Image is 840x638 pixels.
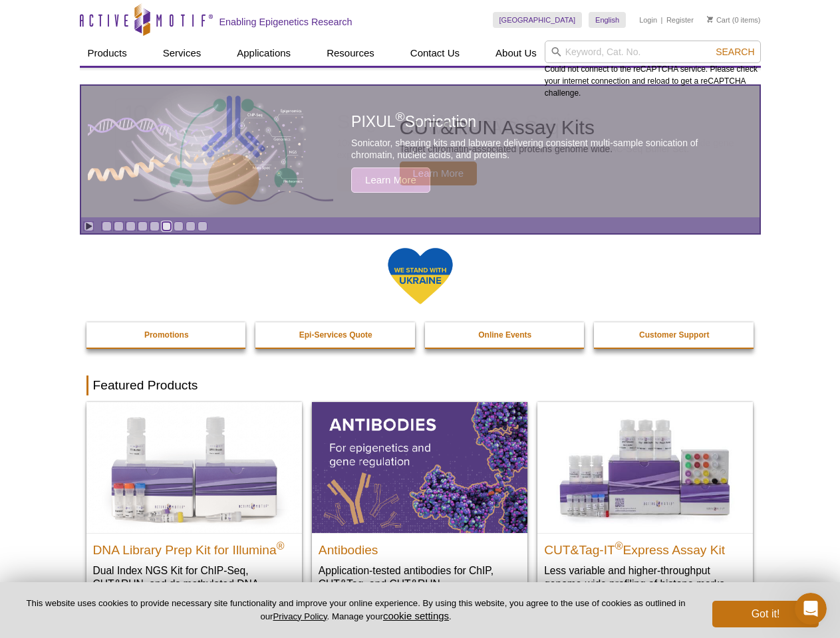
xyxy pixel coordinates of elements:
p: This website uses cookies to provide necessary site functionality and improve your online experie... [21,597,690,623]
a: PIXUL sonication PIXUL®Sonication Sonicator, shearing kits and labware delivering consistent mult... [81,86,760,217]
h2: CUT&Tag-IT Express Assay Kit [544,537,746,557]
span: Learn More [351,167,430,193]
a: Services [155,41,210,66]
a: Go to slide 5 [150,221,160,231]
a: [GEOGRAPHIC_DATA] [493,12,583,28]
a: Go to slide 9 [198,221,208,231]
a: Promotions [86,322,247,348]
a: About Us [488,41,545,66]
a: Epi-Services Quote [255,322,416,348]
a: DNA Library Prep Kit for Illumina DNA Library Prep Kit for Illumina® Dual Index NGS Kit for ChIP-... [86,402,302,617]
a: English [589,12,626,28]
div: Could not connect to the reCAPTCHA service. Please check your internet connection and reload to g... [545,41,761,99]
h2: Featured Products [86,375,754,395]
a: Go to slide 7 [174,221,184,231]
sup: ® [277,540,285,551]
a: Online Events [425,322,586,348]
img: We Stand With Ukraine [387,247,454,306]
a: Customer Support [594,322,755,348]
strong: Epi-Services Quote [299,330,372,340]
p: Less variable and higher-throughput genome-wide profiling of histone marks​. [544,564,746,591]
img: PIXUL sonication [88,85,307,218]
a: Applications [229,41,299,66]
iframe: Intercom live chat [795,593,827,625]
button: Got it! [712,601,819,627]
h2: DNA Library Prep Kit for Illumina [93,537,295,557]
a: Go to slide 1 [102,221,112,231]
sup: ® [615,540,623,551]
img: Your Cart [707,16,713,23]
a: Toggle autoplay [84,221,94,231]
a: Login [639,15,657,25]
a: Products [80,41,135,66]
img: DNA Library Prep Kit for Illumina [86,402,302,532]
a: Go to slide 4 [138,221,148,231]
a: Contact Us [402,41,468,66]
li: | [661,12,663,28]
a: Go to slide 2 [114,221,124,231]
article: PIXUL Sonication [81,86,760,217]
a: Privacy Policy [273,611,327,621]
input: Keyword, Cat. No. [545,41,761,63]
p: Dual Index NGS Kit for ChIP-Seq, CUT&RUN, and ds methylated DNA assays. [93,564,295,604]
sup: ® [396,110,405,124]
button: Search [712,46,758,58]
p: Sonicator, shearing kits and labware delivering consistent multi-sample sonication of chromatin, ... [351,137,729,161]
strong: Online Events [478,330,531,340]
a: All Antibodies Antibodies Application-tested antibodies for ChIP, CUT&Tag, and CUT&RUN. [312,402,527,603]
span: PIXUL Sonication [351,113,476,130]
strong: Promotions [144,330,189,340]
img: All Antibodies [312,402,527,532]
a: Go to slide 6 [162,221,172,231]
a: CUT&Tag-IT® Express Assay Kit CUT&Tag-IT®Express Assay Kit Less variable and higher-throughput ge... [537,402,753,603]
h2: Antibodies [319,537,521,557]
li: (0 items) [707,12,761,28]
h2: Enabling Epigenetics Research [219,16,352,28]
a: Register [666,15,694,25]
button: cookie settings [383,610,449,621]
span: Search [716,47,754,57]
a: Resources [319,41,382,66]
a: Go to slide 3 [126,221,136,231]
img: CUT&Tag-IT® Express Assay Kit [537,402,753,532]
strong: Customer Support [639,330,709,340]
a: Cart [707,15,730,25]
p: Application-tested antibodies for ChIP, CUT&Tag, and CUT&RUN. [319,564,521,591]
a: Go to slide 8 [186,221,196,231]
